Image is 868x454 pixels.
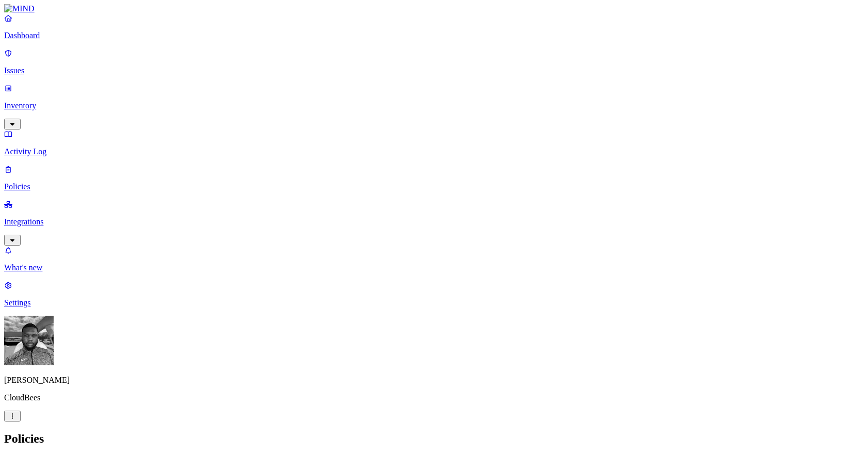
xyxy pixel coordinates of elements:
p: Policies [4,182,864,191]
a: MIND [4,4,864,13]
p: What's new [4,263,864,272]
a: Dashboard [4,13,864,40]
p: Activity Log [4,147,864,156]
p: Settings [4,298,864,307]
a: Inventory [4,84,864,128]
p: Issues [4,66,864,75]
p: CloudBees [4,393,864,402]
h2: Policies [4,432,864,446]
a: Issues [4,48,864,75]
p: Dashboard [4,31,864,40]
a: Activity Log [4,129,864,156]
a: What's new [4,246,864,272]
a: Policies [4,165,864,191]
p: [PERSON_NAME] [4,376,864,385]
a: Integrations [4,200,864,244]
p: Integrations [4,217,864,226]
img: Cameron White [4,316,54,365]
img: MIND [4,4,35,13]
p: Inventory [4,101,864,110]
a: Settings [4,281,864,307]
